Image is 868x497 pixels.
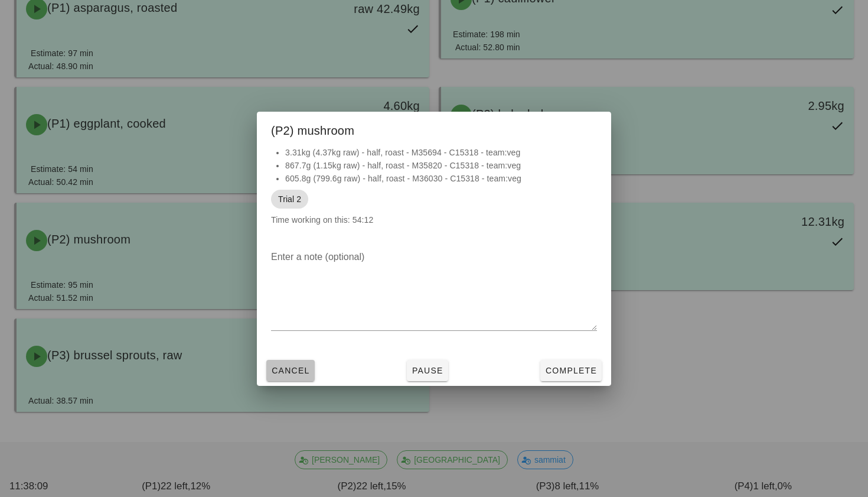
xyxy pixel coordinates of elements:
span: Complete [545,366,597,375]
li: 3.31kg (4.37kg raw) - half, roast - M35694 - C15318 - team:veg [285,146,597,159]
div: Time working on this: 54:12 [257,146,611,238]
span: Cancel [271,366,310,375]
button: Complete [540,360,602,381]
button: Pause [407,360,448,381]
span: Trial 2 [278,190,301,209]
li: 867.7g (1.15kg raw) - half, roast - M35820 - C15318 - team:veg [285,159,597,172]
button: Cancel [266,360,315,381]
li: 605.8g (799.6g raw) - half, roast - M36030 - C15318 - team:veg [285,172,597,185]
span: Pause [412,366,443,375]
div: (P2) mushroom [257,112,611,146]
